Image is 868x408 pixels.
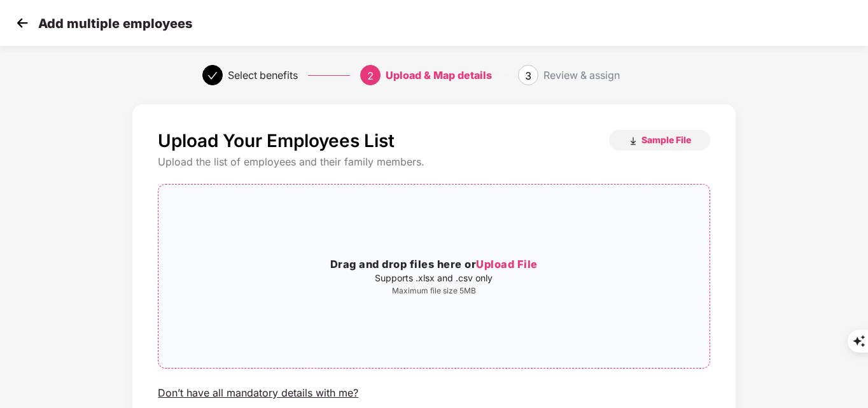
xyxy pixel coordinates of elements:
[609,130,710,150] button: Sample File
[367,69,374,82] span: 2
[158,386,358,400] div: Don’t have all mandatory details with me?
[476,258,538,271] span: Upload File
[13,13,32,32] img: svg+xml;base64,PHN2ZyB4bWxucz0iaHR0cDovL3d3dy53My5vcmcvMjAwMC9zdmciIHdpZHRoPSIzMCIgaGVpZ2h0PSIzMC...
[158,286,709,296] p: Maximum file size 5MB
[628,136,638,146] img: download_icon
[158,130,395,151] p: Upload Your Employees List
[158,257,709,273] h3: Drag and drop files here or
[158,185,709,368] span: Drag and drop files here orUpload FileSupports .xlsx and .csv onlyMaximum file size 5MB
[38,16,192,31] p: Add multiple employees
[641,134,691,146] span: Sample File
[158,273,709,283] p: Supports .xlsx and .csv only
[386,65,492,85] div: Upload & Map details
[525,69,531,82] span: 3
[228,65,298,85] div: Select benefits
[207,71,218,81] span: check
[158,155,710,169] div: Upload the list of employees and their family members.
[543,65,620,85] div: Review & assign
